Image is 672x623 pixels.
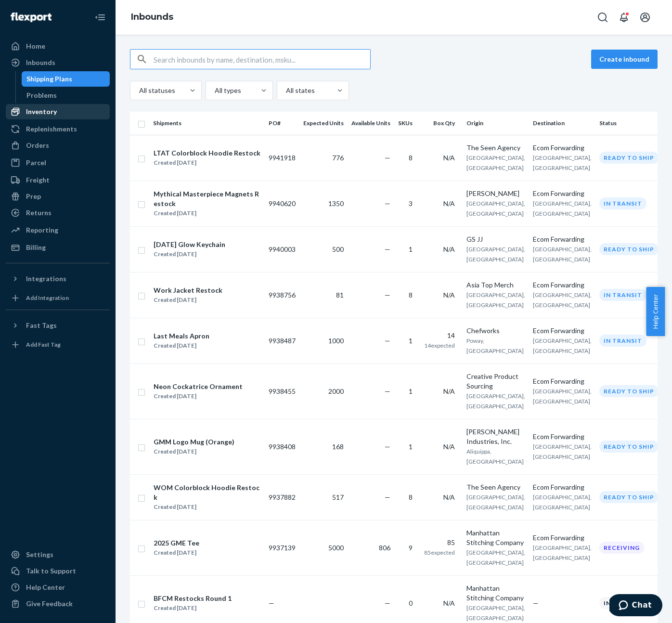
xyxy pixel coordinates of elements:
[595,112,666,135] th: Status
[385,245,390,253] span: —
[154,391,243,401] div: Created [DATE]
[466,427,525,446] div: [PERSON_NAME] Industries, Inc.
[265,363,299,419] td: 9938455
[328,337,344,345] span: 1000
[409,154,413,162] span: 8
[466,604,525,622] span: [GEOGRAPHIC_DATA], [GEOGRAPHIC_DATA]
[443,154,455,162] span: N/A
[533,337,592,354] span: [GEOGRAPHIC_DATA], [GEOGRAPHIC_DATA]
[265,135,299,181] td: 9941918
[646,287,665,336] button: Help Center
[409,199,413,208] span: 3
[26,158,46,168] div: Parcel
[593,8,612,27] button: Open Search Box
[336,291,344,299] span: 81
[131,12,173,22] a: Inbounds
[6,271,110,286] button: Integrations
[265,419,299,474] td: 9938408
[466,528,525,547] div: Manhattan Stitching Company
[26,566,76,576] div: Talk to Support
[599,542,644,554] div: Receiving
[409,337,413,345] span: 1
[269,599,274,607] span: —
[90,8,110,27] button: Close Navigation
[26,41,45,51] div: Home
[154,603,232,613] div: Created [DATE]
[599,335,646,347] div: In transit
[265,272,299,318] td: 9938756
[6,222,110,238] a: Reporting
[424,342,455,349] span: 14 expected
[533,533,592,543] div: Ecom Forwarding
[409,544,413,552] span: 9
[466,482,525,492] div: The Seen Agency
[599,289,646,301] div: In transit
[265,318,299,363] td: 9938487
[22,88,110,103] a: Problems
[6,172,110,188] a: Freight
[26,208,52,218] div: Returns
[466,200,525,217] span: [GEOGRAPHIC_DATA], [GEOGRAPHIC_DATA]
[443,199,455,208] span: N/A
[154,249,225,259] div: Created [DATE]
[6,290,110,306] a: Add Integration
[533,443,592,460] span: [GEOGRAPHIC_DATA], [GEOGRAPHIC_DATA]
[533,291,592,309] span: [GEOGRAPHIC_DATA], [GEOGRAPHIC_DATA]
[443,493,455,501] span: N/A
[466,584,525,603] div: Manhattan Stitching Company
[6,104,110,119] a: Inventory
[533,189,592,198] div: Ecom Forwarding
[385,599,390,607] span: —
[533,544,592,561] span: [GEOGRAPHIC_DATA], [GEOGRAPHIC_DATA]
[6,547,110,562] a: Settings
[409,245,413,253] span: 1
[154,158,260,168] div: Created [DATE]
[409,493,413,501] span: 8
[154,447,234,456] div: Created [DATE]
[26,192,41,201] div: Prep
[599,243,659,255] div: Ready to ship
[466,246,525,263] span: [GEOGRAPHIC_DATA], [GEOGRAPHIC_DATA]
[6,563,110,579] button: Talk to Support
[533,280,592,290] div: Ecom Forwarding
[385,291,390,299] span: —
[409,387,413,395] span: 1
[420,112,463,135] th: Box Qty
[285,86,286,95] input: All states
[154,295,222,305] div: Created [DATE]
[123,3,181,31] ol: breadcrumbs
[463,112,529,135] th: Origin
[424,549,455,556] span: 85 expected
[466,154,525,171] span: [GEOGRAPHIC_DATA], [GEOGRAPHIC_DATA]
[466,392,525,410] span: [GEOGRAPHIC_DATA], [GEOGRAPHIC_DATA]
[138,86,139,95] input: All statuses
[466,280,525,290] div: Asia Top Merch
[332,442,344,451] span: 168
[424,538,455,547] div: 85
[635,8,655,27] button: Open account menu
[533,200,592,217] span: [GEOGRAPHIC_DATA], [GEOGRAPHIC_DATA]
[466,372,525,391] div: Creative Product Sourcing
[533,388,592,405] span: [GEOGRAPHIC_DATA], [GEOGRAPHIC_DATA]
[385,493,390,501] span: —
[533,599,539,607] span: —
[26,225,58,235] div: Reporting
[328,387,344,395] span: 2000
[154,548,199,558] div: Created [DATE]
[466,448,524,465] span: Aliquippa, [GEOGRAPHIC_DATA]
[466,549,525,566] span: [GEOGRAPHIC_DATA], [GEOGRAPHIC_DATA]
[533,246,592,263] span: [GEOGRAPHIC_DATA], [GEOGRAPHIC_DATA]
[379,544,390,552] span: 806
[154,148,260,158] div: LTAT Colorblock Hoodie Restock
[265,474,299,520] td: 9937882
[154,483,260,502] div: WOM Colorblock Hoodie Restock
[26,141,49,150] div: Orders
[394,112,420,135] th: SKUs
[154,189,260,208] div: Mythical Masterpiece Magnets Restock
[154,437,234,447] div: GMM Logo Mug (Orange)
[6,138,110,153] a: Orders
[154,382,243,391] div: Neon Cockatrice Ornament
[6,580,110,595] a: Help Center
